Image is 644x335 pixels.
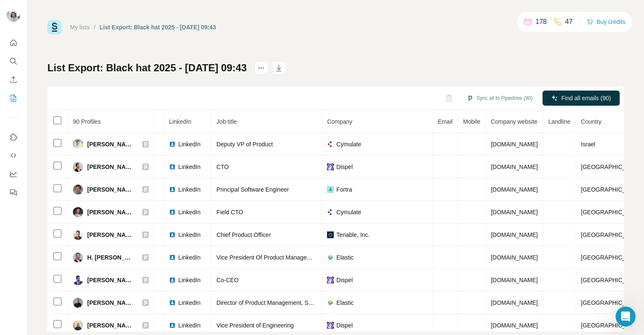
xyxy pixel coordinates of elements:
span: [PERSON_NAME] [87,140,134,148]
button: Search [7,54,20,69]
span: [DOMAIN_NAME] [491,322,538,329]
span: Cymulate [336,208,361,216]
span: Home [11,279,30,285]
img: LinkedIn logo [169,164,176,170]
span: Chief Product Officer [216,231,271,238]
span: [GEOGRAPHIC_DATA] [581,231,642,238]
img: Avatar [73,184,83,195]
span: [DOMAIN_NAME] [491,231,538,238]
img: company-logo [327,141,334,148]
span: [GEOGRAPHIC_DATA] [581,254,642,261]
button: Help [126,258,168,291]
h1: List Export: Black hat 2025 - [DATE] 09:43 [47,61,247,75]
span: Co-CEO [216,277,239,283]
span: [GEOGRAPHIC_DATA] [581,299,642,306]
span: Dispel [336,163,353,171]
li: / [94,23,96,31]
img: Avatar [73,139,83,149]
span: Director of Product Management, Security - Generative AI And Machine Learning [216,299,426,306]
span: Cymulate [336,140,361,148]
span: LinkedIn [178,276,200,284]
button: Quick start [7,35,20,50]
span: Vice President of Engineering [216,322,293,329]
span: [DOMAIN_NAME] [491,164,538,170]
span: [PERSON_NAME] [87,299,134,307]
button: Buy credits [587,16,626,28]
img: Avatar [73,275,83,285]
img: LinkedIn logo [169,299,176,306]
span: [DOMAIN_NAME] [491,277,538,283]
span: Field CTO [216,209,243,216]
span: Find all emails (90) [561,94,611,102]
img: Avatar [73,162,83,172]
span: Company website [491,118,538,125]
img: Avatar [73,207,83,217]
span: Israel [581,141,595,148]
span: [GEOGRAPHIC_DATA] [581,209,642,216]
img: company-logo [327,299,334,306]
span: LinkedIn [178,321,200,330]
span: Principal Software Engineer [216,186,289,193]
span: [GEOGRAPHIC_DATA] [581,322,642,329]
span: Country [581,118,602,125]
img: Avatar [73,320,83,330]
span: [GEOGRAPHIC_DATA] [581,277,642,283]
iframe: Intercom live chat [615,306,636,327]
img: company-logo [327,164,334,170]
button: My lists [7,91,20,106]
p: 47 [565,17,573,27]
span: Email [438,118,452,125]
span: [GEOGRAPHIC_DATA] [581,164,642,170]
img: company-logo [327,186,334,193]
span: Dispel [336,276,353,284]
img: Avatar [73,298,83,308]
span: Tenable, Inc. [336,231,369,239]
button: Find all emails (90) [543,91,620,106]
span: [DOMAIN_NAME] [491,254,538,261]
img: LinkedIn logo [169,254,176,261]
span: Company [327,118,352,125]
span: Deputy VP of Product [216,141,273,148]
span: LinkedIn [178,299,200,307]
img: company-logo [327,277,334,283]
span: Elastic [336,253,353,262]
span: [PERSON_NAME] [87,208,134,216]
span: LinkedIn [178,231,200,239]
img: Avatar [73,230,83,240]
button: News [84,258,126,291]
img: LinkedIn logo [169,209,176,216]
span: LinkedIn [178,163,200,171]
img: Surfe Logo [47,20,62,34]
img: company-logo [327,209,334,216]
img: company-logo [327,254,334,261]
span: LinkedIn [178,208,200,216]
p: 178 [535,17,547,27]
button: Feedback [7,185,20,200]
span: LinkedIn [178,185,200,194]
button: Sync all to Pipedrive (90) [461,92,538,104]
div: Close [144,13,159,29]
span: Dispel [336,321,353,330]
button: Use Surfe API [7,148,20,163]
span: Help [140,279,153,285]
span: [PERSON_NAME] [87,163,134,171]
img: Avatar [7,8,20,22]
img: Avatar [73,252,83,262]
button: Use Surfe on LinkedIn [7,130,20,145]
a: My lists [70,24,90,31]
img: LinkedIn logo [169,186,176,193]
span: Messages [49,279,78,285]
img: company-logo [327,231,334,238]
button: Messages [42,258,84,291]
span: [DOMAIN_NAME] [491,209,538,216]
button: Enrich CSV [7,72,20,87]
img: company-logo [327,322,334,329]
span: News [97,279,113,285]
span: Vice President Of Product Management [216,254,319,261]
span: Landline [548,118,571,125]
img: LinkedIn logo [169,277,176,283]
span: [DOMAIN_NAME] [491,186,538,193]
span: LinkedIn [169,118,191,125]
span: [PERSON_NAME] [87,276,134,284]
span: [GEOGRAPHIC_DATA] [581,186,642,193]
